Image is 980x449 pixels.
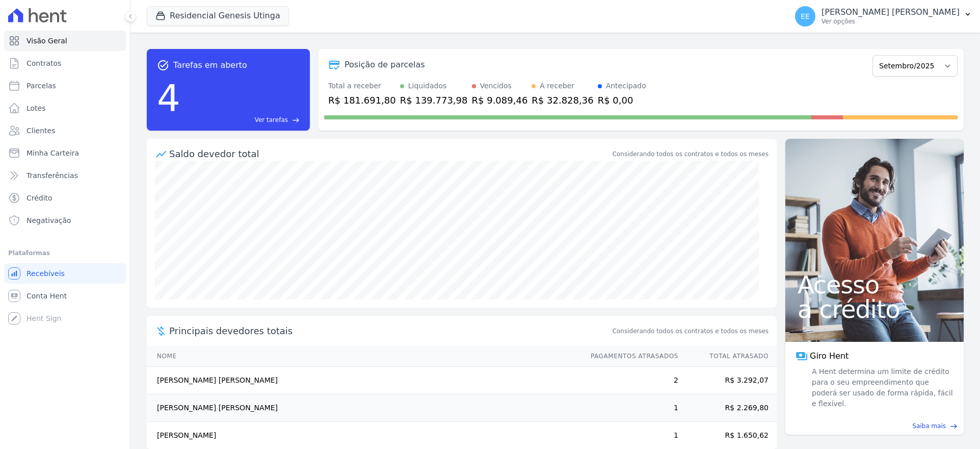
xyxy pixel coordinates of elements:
span: Transferências [27,170,78,181]
a: Visão Geral [4,31,126,51]
div: R$ 9.089,46 [472,93,528,107]
div: 4 [157,71,180,124]
div: Liquidados [408,81,447,91]
span: east [292,116,300,124]
a: Minha Carteira [4,143,126,163]
a: Lotes [4,98,126,118]
a: Saiba mais east [791,421,958,431]
p: Ver opções [822,17,960,26]
span: east [950,422,958,430]
td: R$ 2.269,80 [679,394,777,422]
td: 1 [581,394,679,422]
a: Recebíveis [4,263,126,284]
span: task_alt [157,59,169,71]
span: Crédito [27,193,52,203]
span: Recebíveis [27,268,65,279]
div: Antecipado [606,81,646,91]
span: Considerando todos os contratos e todos os meses [613,327,769,336]
button: EE [PERSON_NAME] [PERSON_NAME] Ver opções [787,2,980,31]
div: Considerando todos os contratos e todos os meses [613,149,769,159]
span: EE [801,13,810,20]
span: Principais devedores totais [169,324,611,338]
div: Vencidos [480,81,512,91]
a: Crédito [4,188,126,208]
span: Parcelas [27,81,56,91]
div: A receber [540,81,574,91]
button: Residencial Genesis Utinga [147,6,289,26]
td: 2 [581,367,679,394]
div: Posição de parcelas [345,59,425,71]
span: A Hent determina um limite de crédito para o seu empreendimento que poderá ser usado de forma ráp... [810,366,953,409]
div: Total a receber [328,81,396,91]
span: Visão Geral [27,36,67,46]
span: Saiba mais [912,421,946,431]
span: Acesso [798,272,951,297]
span: Minha Carteira [27,148,79,158]
a: Conta Hent [4,286,126,306]
div: R$ 139.773,98 [400,93,468,107]
a: Clientes [4,120,126,141]
th: Total Atrasado [679,346,777,367]
span: Ver tarefas [255,115,288,124]
div: R$ 32.828,36 [532,93,593,107]
span: Tarefas em aberto [173,59,247,71]
td: [PERSON_NAME] [PERSON_NAME] [147,394,581,422]
a: Transferências [4,165,126,186]
div: Plataformas [8,247,122,259]
div: R$ 181.691,80 [328,93,396,107]
th: Pagamentos Atrasados [581,346,679,367]
span: Giro Hent [810,350,849,362]
span: Negativação [27,215,71,226]
a: Negativação [4,210,126,231]
span: Clientes [27,126,55,136]
a: Ver tarefas east [184,115,300,124]
th: Nome [147,346,581,367]
a: Contratos [4,53,126,73]
td: R$ 3.292,07 [679,367,777,394]
a: Parcelas [4,76,126,96]
p: [PERSON_NAME] [PERSON_NAME] [822,7,960,17]
span: Lotes [27,103,46,113]
div: R$ 0,00 [598,93,646,107]
td: [PERSON_NAME] [PERSON_NAME] [147,367,581,394]
span: Conta Hent [27,291,67,301]
span: Contratos [27,58,61,68]
span: a crédito [798,297,951,321]
div: Saldo devedor total [169,147,611,161]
